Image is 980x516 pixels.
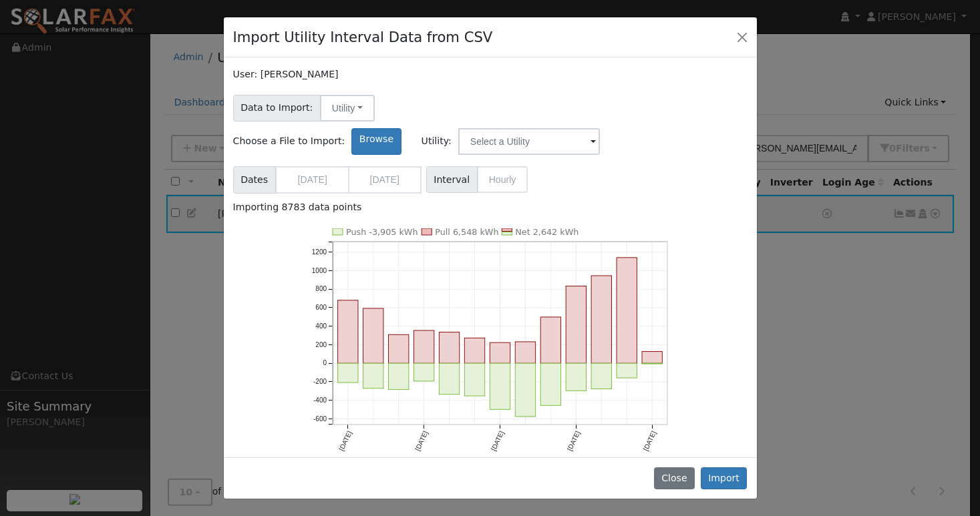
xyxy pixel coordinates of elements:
[312,248,327,256] text: 1200
[338,363,358,382] rect: onclick=""
[323,359,327,366] text: 0
[540,317,560,363] rect: onclick=""
[464,363,484,396] rect: onclick=""
[458,128,600,155] input: Select a Utility
[515,342,535,363] rect: onclick=""
[515,363,535,417] rect: onclick=""
[389,363,409,389] rect: onclick=""
[642,352,662,364] rect: onclick=""
[233,200,748,214] div: Importing 8783 data points
[315,304,327,311] text: 600
[426,166,478,193] span: Interval
[422,134,452,148] span: Utility:
[315,341,327,348] text: 200
[312,267,327,274] text: 1000
[439,363,459,394] rect: onclick=""
[617,363,637,378] rect: onclick=""
[346,227,418,237] text: Push -3,905 kWh
[414,363,434,381] rect: onclick=""
[313,397,327,404] text: -400
[566,363,586,391] rect: onclick=""
[363,308,383,363] rect: onclick=""
[515,227,579,237] text: Net 2,642 kWh
[233,134,345,148] span: Choose a File to Import:
[233,166,276,194] span: Dates
[733,27,752,46] button: Close
[320,95,375,121] button: Utility
[490,430,505,452] text: [DATE]
[642,430,657,452] text: [DATE]
[233,27,493,48] h4: Import Utility Interval Data from CSV
[315,322,327,330] text: 400
[591,363,611,389] rect: onclick=""
[315,285,327,292] text: 800
[233,67,339,81] label: User: [PERSON_NAME]
[337,430,353,452] text: [DATE]
[439,332,459,364] rect: onclick=""
[464,338,484,363] rect: onclick=""
[566,286,586,364] rect: onclick=""
[233,95,321,121] span: Data to Import:
[363,363,383,389] rect: onclick=""
[435,227,498,237] text: Pull 6,548 kWh
[617,258,637,363] rect: onclick=""
[490,363,510,409] rect: onclick=""
[701,467,748,490] button: Import
[338,300,358,363] rect: onclick=""
[351,128,401,155] label: Browse
[414,430,429,452] text: [DATE]
[566,430,581,452] text: [DATE]
[654,467,695,490] button: Close
[414,330,434,363] rect: onclick=""
[490,342,510,363] rect: onclick=""
[389,334,409,363] rect: onclick=""
[313,415,327,423] text: -600
[591,276,611,363] rect: onclick=""
[313,378,327,385] text: -200
[540,363,560,405] rect: onclick=""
